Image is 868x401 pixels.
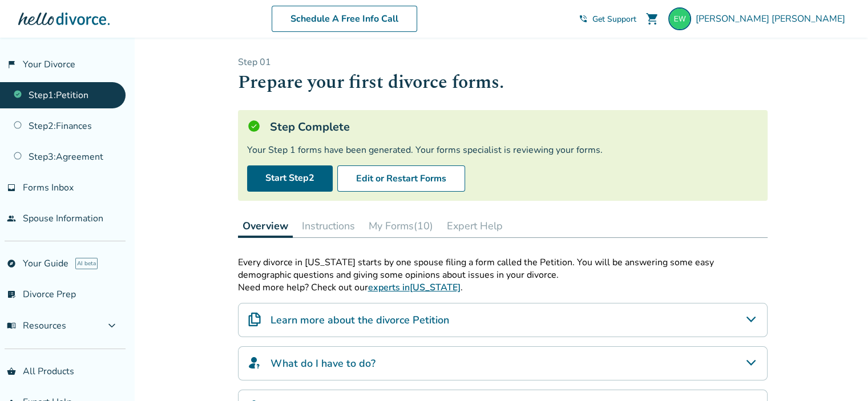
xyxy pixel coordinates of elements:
button: My Forms(10) [364,214,438,237]
span: expand_more [105,319,119,333]
p: Every divorce in [US_STATE] starts by one spouse filing a form called the Petition. You will be a... [238,256,768,281]
span: list_alt_check [7,290,16,299]
div: What do I have to do? [238,346,768,380]
a: experts in[US_STATE] [368,281,461,294]
h1: Prepare your first divorce forms. [238,68,768,96]
p: Need more help? Check out our . [238,281,768,294]
span: [PERSON_NAME] [PERSON_NAME] [696,13,850,25]
img: emilyweis35@icloud.com [668,7,691,30]
span: menu_book [7,321,16,330]
button: Overview [238,214,293,238]
span: inbox [7,183,16,192]
img: What do I have to do? [248,356,261,370]
img: Learn more about the divorce Petition [248,313,261,326]
span: shopping_cart [645,12,659,26]
div: Your Step 1 forms have been generated. Your forms specialist is reviewing your forms. [247,144,758,156]
h4: Learn more about the divorce Petition [271,313,449,327]
span: flag_2 [7,60,16,69]
span: shopping_basket [7,367,16,376]
span: people [7,214,16,223]
a: Schedule A Free Info Call [272,6,417,32]
iframe: Chat Widget [811,346,868,401]
p: Step 0 1 [238,56,768,68]
div: Learn more about the divorce Petition [238,303,768,337]
span: Resources [7,319,66,332]
h5: Step Complete [270,119,350,135]
span: Get Support [592,14,636,25]
span: AI beta [75,258,98,269]
span: phone_in_talk [579,14,588,23]
span: Forms Inbox [23,181,74,194]
a: Start Step2 [247,165,333,192]
button: Instructions [297,214,360,237]
button: Expert Help [442,214,507,237]
h4: What do I have to do? [271,356,376,371]
button: Edit or Restart Forms [337,165,465,192]
span: explore [7,259,16,268]
a: phone_in_talkGet Support [579,14,636,25]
